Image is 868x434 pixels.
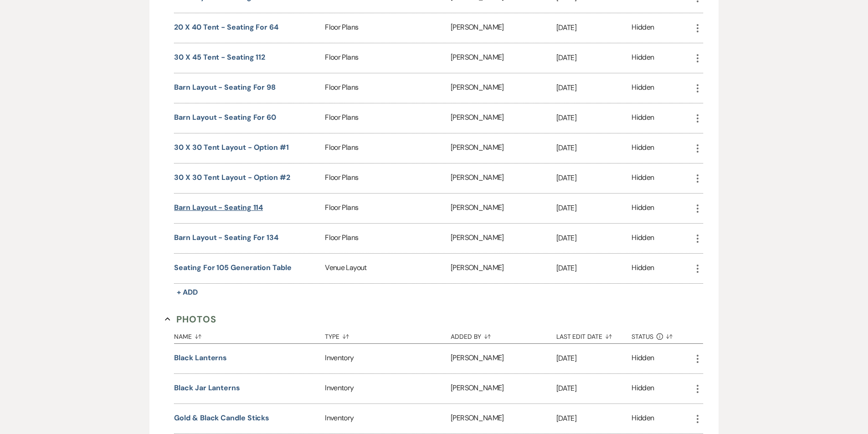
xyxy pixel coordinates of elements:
button: Gold & Black Candle Sticks [174,413,269,424]
button: Black Lanterns [174,352,227,363]
div: Hidden [632,202,654,214]
div: Floor Plans [325,133,451,163]
div: [PERSON_NAME] [451,103,556,133]
button: 30 x 30 Tent Layout - Option #1 [174,142,289,153]
span: + Add [177,287,198,297]
p: [DATE] [556,352,632,364]
div: Floor Plans [325,224,451,253]
button: Last Edit Date [556,326,632,343]
div: [PERSON_NAME] [451,194,556,223]
div: Hidden [632,383,654,395]
div: [PERSON_NAME] [451,254,556,283]
button: Status [632,326,692,343]
button: Name [174,326,325,343]
div: Hidden [632,82,654,94]
button: Barn Layout - Seating 114 [174,202,263,213]
button: Black Jar Lanterns [174,383,240,393]
p: [DATE] [556,112,632,124]
div: Hidden [632,52,654,64]
div: Hidden [632,232,654,245]
button: Barn Layout - Seating for 134 [174,232,278,243]
p: [DATE] [556,232,632,244]
button: Barn Layout - Seating for 98 [174,82,276,93]
button: Seating for 105 Generation Table [174,262,291,273]
button: Added By [451,326,556,343]
div: Inventory [325,374,451,403]
div: Hidden [632,262,654,275]
div: Venue Layout [325,254,451,283]
div: [PERSON_NAME] [451,43,556,73]
div: Floor Plans [325,103,451,133]
div: [PERSON_NAME] [451,13,556,43]
span: Status [632,333,653,340]
button: Photos [165,312,216,326]
div: [PERSON_NAME] [451,73,556,103]
button: 30 x 30 Tent Layout - Option #2 [174,172,290,183]
div: Hidden [632,112,654,124]
p: [DATE] [556,82,632,94]
div: Floor Plans [325,73,451,103]
button: Type [325,326,451,343]
p: [DATE] [556,22,632,34]
p: [DATE] [556,262,632,274]
div: Floor Plans [325,43,451,73]
p: [DATE] [556,383,632,394]
button: 30 x 45 Tent - Seating 112 [174,52,265,63]
div: Hidden [632,142,654,154]
div: [PERSON_NAME] [451,133,556,163]
p: [DATE] [556,202,632,214]
p: [DATE] [556,172,632,184]
div: [PERSON_NAME] [451,344,556,373]
div: [PERSON_NAME] [451,163,556,193]
div: [PERSON_NAME] [451,224,556,253]
div: Inventory [325,404,451,434]
div: Floor Plans [325,194,451,223]
p: [DATE] [556,52,632,64]
div: Inventory [325,344,451,373]
div: Hidden [632,22,654,34]
div: Hidden [632,413,654,425]
button: + Add [174,286,200,299]
p: [DATE] [556,142,632,154]
p: [DATE] [556,413,632,424]
div: [PERSON_NAME] [451,404,556,434]
button: Barn Layout - Seating for 60 [174,112,276,123]
div: Hidden [632,352,654,365]
button: 20 x 40 Tent - Seating for 64 [174,22,278,33]
div: Floor Plans [325,163,451,193]
div: [PERSON_NAME] [451,374,556,403]
div: Hidden [632,172,654,184]
div: Floor Plans [325,13,451,43]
